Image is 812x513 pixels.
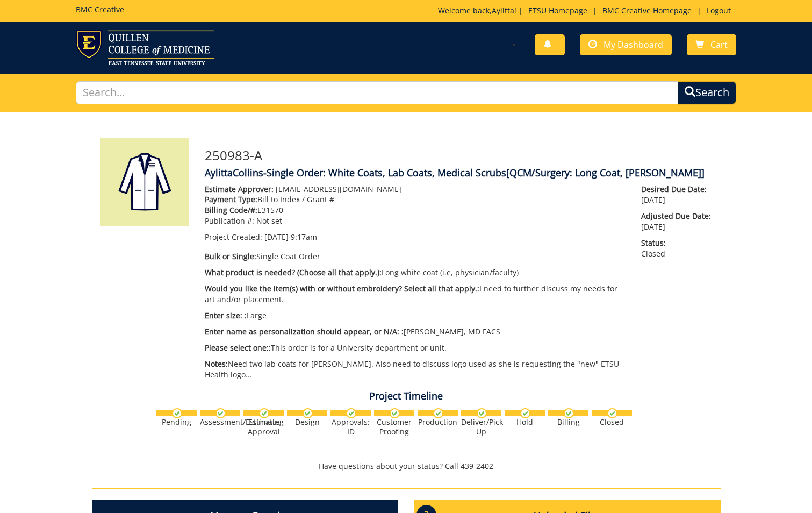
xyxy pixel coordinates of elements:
span: Project Created: [205,232,262,242]
div: Pending [156,417,197,427]
p: Single Coat Order [205,251,626,262]
img: ETSU logo [76,30,214,65]
p: [DATE] [641,211,712,232]
div: Design [287,417,327,427]
a: ETSU Homepage [523,5,593,16]
img: checkmark [303,408,313,418]
img: checkmark [564,408,574,418]
p: Have questions about your status? Call 439-2402 [92,461,721,472]
div: Hold [505,417,545,427]
h5: BMC Creative [76,5,124,13]
span: My Dashboard [603,39,663,51]
span: Status: [641,238,712,248]
input: Search... [76,81,678,104]
p: [DATE] [641,184,712,205]
img: Product featured image [100,138,189,226]
div: Closed [592,417,632,427]
span: Estimate Approver: [205,184,274,194]
a: Logout [701,5,736,16]
a: My Dashboard [580,34,672,55]
p: Welcome back, ! | | | [438,5,736,16]
span: Enter name as personalization should appear, or N/A: : [205,326,404,337]
span: [DATE] 9:17am [264,232,317,242]
img: checkmark [390,408,400,418]
img: checkmark [346,408,356,418]
span: Bulk or Single: [205,251,256,261]
div: Estimate Approval [243,417,284,437]
h3: 250983-A [205,148,713,162]
span: Billing Code/#: [205,205,257,215]
img: checkmark [259,408,269,418]
span: Desired Due Date: [641,184,712,195]
div: Approvals: ID [330,417,371,437]
p: Large [205,310,626,321]
p: [EMAIL_ADDRESS][DOMAIN_NAME] [205,184,626,195]
span: Adjusted Due Date: [641,211,712,222]
p: Bill to Index / Grant # [205,194,626,205]
img: checkmark [520,408,530,418]
span: Cart [710,39,728,51]
span: Please select one:: [205,343,271,353]
p: [PERSON_NAME], MD FACS [205,326,626,337]
div: Billing [548,417,588,427]
p: E31570 [205,205,626,216]
a: BMC Creative Homepage [597,5,697,16]
img: checkmark [607,408,617,418]
span: Would you like the item(s) with or without embroidery? Select all that apply.: [205,283,479,294]
p: Long white coat (i.e, physician/faculty) [205,267,626,278]
span: Enter size: : [205,310,247,320]
span: What product is needed? (Choose all that apply.): [205,267,382,277]
img: checkmark [172,408,182,418]
span: [QCM/Surgery: Long Coat, [PERSON_NAME]] [506,166,705,179]
div: Customer Proofing [374,417,414,437]
div: Production [418,417,458,427]
span: Publication #: [205,216,254,226]
h4: AylittaCollins-Single Order: White Coats, Lab Coats, Medical Scrubs [205,168,713,179]
button: Search [678,81,736,104]
div: Assessment/Estimating [200,417,240,427]
span: Notes: [205,359,228,369]
p: This order is for a University department or unit. [205,343,626,353]
p: Closed [641,238,712,259]
h4: Project Timeline [92,391,721,402]
img: checkmark [477,408,487,418]
p: Need two lab coats for [PERSON_NAME]. Also need to discuss logo used as she is requesting the "ne... [205,359,626,380]
p: I need to further discuss my needs for art and/or placement. [205,283,626,305]
a: Aylitta [492,5,514,16]
img: checkmark [433,408,443,418]
div: Deliver/Pick-Up [461,417,501,437]
span: Not set [256,216,282,226]
a: Cart [687,34,736,55]
span: Payment Type: [205,194,257,204]
img: checkmark [215,408,226,418]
